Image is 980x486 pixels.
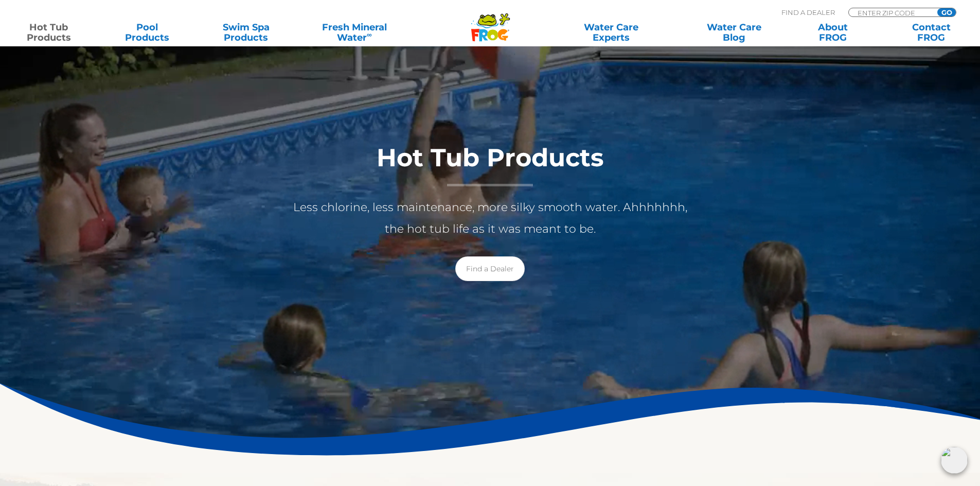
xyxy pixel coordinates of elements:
[367,30,372,39] sup: ∞
[284,144,696,186] h1: Hot Tub Products
[794,22,871,43] a: AboutFROG
[857,8,926,17] input: Zip Code Form
[208,22,284,43] a: Swim SpaProducts
[455,256,525,281] a: Find a Dealer
[10,22,87,43] a: Hot TubProducts
[109,22,186,43] a: PoolProducts
[781,8,835,17] p: Find A Dealer
[306,22,402,43] a: Fresh MineralWater∞
[549,22,673,43] a: Water CareExperts
[893,22,970,43] a: ContactFROG
[941,447,968,474] img: openIcon
[937,8,956,16] input: GO
[284,197,696,240] p: Less chlorine, less maintenance, more silky smooth water. Ahhhhhhh, the hot tub life as it was me...
[696,22,772,43] a: Water CareBlog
